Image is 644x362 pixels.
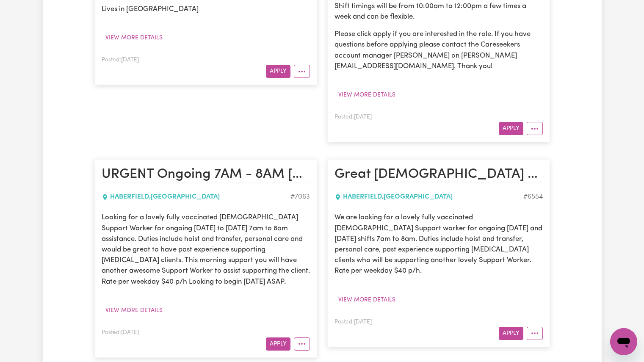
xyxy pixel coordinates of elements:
[334,192,523,202] div: HABERFIELD , [GEOGRAPHIC_DATA]
[290,192,310,202] div: Job ID #7063
[102,4,310,14] p: Lives in [GEOGRAPHIC_DATA]
[102,31,166,44] button: View more details
[334,166,543,183] h2: Great female Support Worker ongoing Mon-Tues 7am to 8am shifts
[294,337,310,351] button: More options
[334,29,543,72] p: Please click apply if you are interested in the role. If you have questions before applying pleas...
[334,1,543,22] p: Shift timings will be from 10:00am to 12:00pm a few times a week and can be flexible.
[102,330,139,335] span: Posted: [DATE]
[523,192,543,202] div: Job ID #6554
[102,192,290,202] div: HABERFIELD , [GEOGRAPHIC_DATA]
[610,328,637,355] iframe: Button to launch messaging window
[266,65,290,78] button: Apply for job
[334,293,399,307] button: View more details
[334,114,372,120] span: Posted: [DATE]
[102,166,310,183] h2: URGENT Ongoing 7AM - 8AM Wednesday - Sunday for Female Support Worker
[294,65,310,78] button: More options
[102,57,139,63] span: Posted: [DATE]
[334,319,372,325] span: Posted: [DATE]
[334,212,543,276] p: We are looking for a lovely fully vaccinated [DEMOGRAPHIC_DATA] Support worker for ongoing [DATE]...
[102,212,310,287] p: Looking for a lovely fully vaccinated [DEMOGRAPHIC_DATA] Support Worker for ongoing [DATE] to [DA...
[499,122,523,135] button: Apply for job
[102,304,166,317] button: View more details
[527,327,543,340] button: More options
[266,337,290,351] button: Apply for job
[499,327,523,340] button: Apply for job
[527,122,543,135] button: More options
[334,88,399,102] button: View more details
